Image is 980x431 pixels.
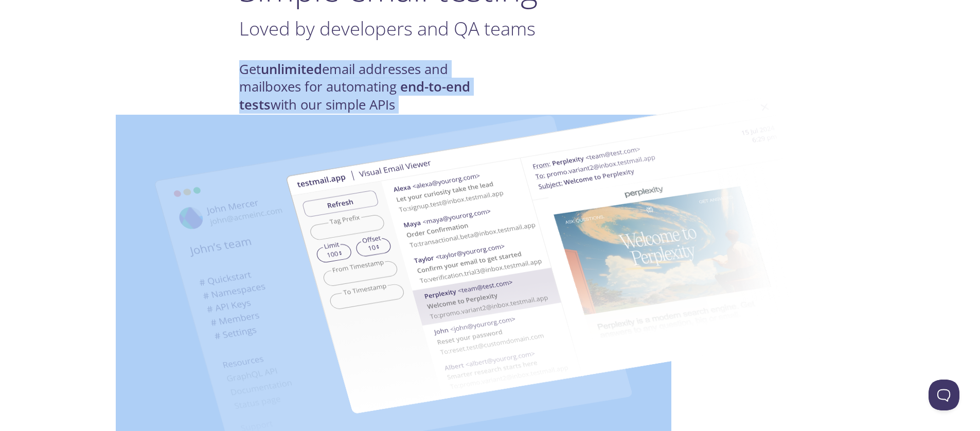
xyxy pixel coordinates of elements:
[239,78,470,113] strong: end-to-end tests
[239,61,490,114] h4: Get email addresses and mailboxes for automating with our simple APIs
[261,60,322,78] strong: unlimited
[929,380,959,410] iframe: Help Scout Beacon - Open
[239,15,536,41] span: Loved by developers and QA teams
[286,81,841,429] img: testmail-email-viewer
